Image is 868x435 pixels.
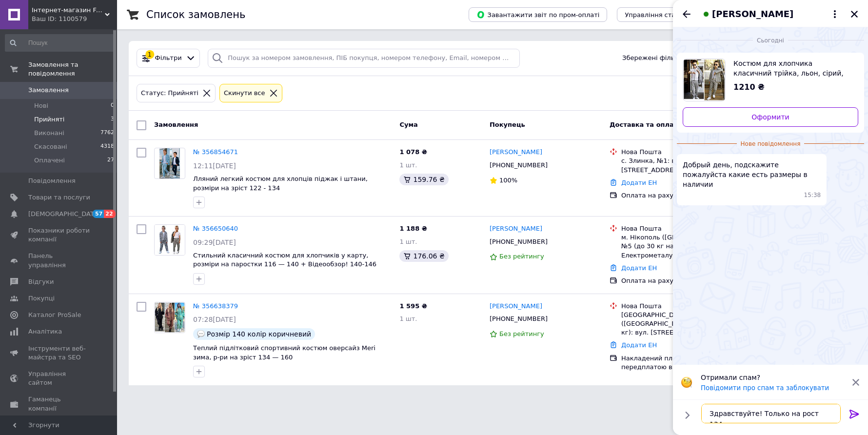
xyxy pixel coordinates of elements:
[193,316,236,323] span: 07:28[DATE]
[681,376,692,388] img: :face_with_monocle:
[154,148,185,179] a: Фото товару
[154,302,185,333] a: Фото товару
[681,8,692,20] button: Назад
[100,129,114,138] span: 7762
[154,224,185,256] a: Фото товару
[490,302,542,311] a: [PERSON_NAME]
[34,115,64,124] span: Прийняті
[621,148,746,157] div: Нова Пошта
[111,115,114,124] span: 3
[399,315,417,322] span: 1 шт.
[28,344,90,362] span: Інструменти веб-майстра та SEO
[28,86,69,95] span: Замовлення
[208,49,520,68] input: Пошук за номером замовлення, ПІБ покупця, номером телефону, Email, номером накладної
[32,6,105,15] span: Інтернет-магазин Family-tex
[28,277,54,286] span: Відгуки
[712,8,793,20] span: [PERSON_NAME]
[476,10,599,19] span: Завантажити звіт по пром-оплаті
[154,121,198,128] span: Замовлення
[193,162,236,170] span: 12:11[DATE]
[34,101,48,110] span: Нові
[155,54,182,63] span: Фільтри
[490,315,548,322] span: [PHONE_NUMBER]
[28,210,100,218] span: [DEMOGRAPHIC_DATA]
[804,191,821,199] span: 15:38 12.08.2025
[93,210,104,218] span: 57
[5,34,115,52] input: Пошук
[145,50,154,59] div: 1
[155,225,185,255] img: Фото товару
[399,121,417,128] span: Cума
[621,179,657,186] a: Додати ЕН
[111,101,114,110] span: 0
[677,35,864,45] div: 12.08.2025
[146,9,245,20] h1: Список замовлень
[399,238,417,245] span: 1 шт.
[159,148,179,178] img: Фото товару
[621,157,746,174] div: с. Злинка, №1: вул. [STREET_ADDRESS]
[399,225,427,232] span: 1 188 ₴
[193,252,376,268] a: Стильний класичний костюм для хлопчиків у карту, розміри на паростки 116 — 140 + Відеообзор! 140-146
[681,409,693,421] button: Показати кнопки
[490,238,548,245] span: [PHONE_NUMBER]
[155,302,185,333] img: Фото товару
[193,302,238,310] a: № 356638379
[621,354,746,372] div: Накладений платіж Новою поштою з передплатою від 200 грн.
[621,302,746,311] div: Нова Пошта
[34,129,64,138] span: Виконані
[222,88,267,99] div: Cкинути все
[469,7,607,22] button: Завантажити звіт по пром-оплаті
[683,59,725,101] img: 6706316489_w100_h100_6706316489.jpg
[399,161,417,169] span: 1 шт.
[683,160,821,189] span: Добрый день, подскажите пожалуйста какие есть размеры в наличии
[848,8,860,20] button: Закрити
[621,233,746,260] div: м. Нікополь ([GEOGRAPHIC_DATA].), №5 (до 30 кг на одне місце): вул. Електрометалургів, 42-Б
[139,88,200,99] div: Статус: Прийняті
[399,148,427,156] span: 1 078 ₴
[733,59,850,78] span: Костюм для хлопчика класичний трійка, льон, сірий, розміри на зріст 134-140
[28,311,81,319] span: Каталог ProSale
[193,148,238,156] a: № 356854671
[193,225,238,232] a: № 356650640
[32,15,117,23] div: Ваш ID: 1100579
[28,252,90,269] span: Панель управління
[28,193,90,202] span: Товари та послуги
[701,373,846,382] p: Отримали спам?
[617,7,707,22] button: Управління статусами
[701,384,829,392] button: Повідомити про спам та заблокувати
[499,177,517,184] span: 100%
[701,404,841,423] textarea: Здравствуйте! Только на рост 134
[622,54,689,63] span: Збережені фільтри:
[490,161,548,169] span: [PHONE_NUMBER]
[193,175,368,192] a: Лляний легкий костюм для хлопців піджак і штани, розміри на зріст 122 - 134
[28,60,117,78] span: Замовлення та повідомлення
[610,121,682,128] span: Доставка та оплата
[28,226,90,244] span: Показники роботи компанії
[621,277,746,285] div: Оплата на рахунок
[621,341,657,349] a: Додати ЕН
[34,156,65,165] span: Оплачені
[100,142,114,151] span: 4318
[197,330,205,338] img: :speech_balloon:
[28,395,90,413] span: Гаманець компанії
[34,142,67,151] span: Скасовані
[621,191,746,200] div: Оплата на рахунок
[683,107,858,127] a: Оформити
[490,148,542,157] a: [PERSON_NAME]
[490,224,542,234] a: [PERSON_NAME]
[193,344,375,361] a: Теплий підлітковий спортивний костюм оверсайз Meri зима, р-ри на зріст 134 — 160
[28,177,76,185] span: Повідомлення
[625,11,699,19] span: Управління статусами
[207,330,311,338] span: Розмір 140 колір коричневий
[193,238,236,246] span: 09:29[DATE]
[683,59,858,101] a: Переглянути товар
[399,174,448,185] div: 159.76 ₴
[104,210,115,218] span: 22
[399,250,448,262] div: 176.06 ₴
[737,140,805,148] span: Нове повідомлення
[399,302,427,310] span: 1 595 ₴
[499,330,544,337] span: Без рейтингу
[621,224,746,233] div: Нова Пошта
